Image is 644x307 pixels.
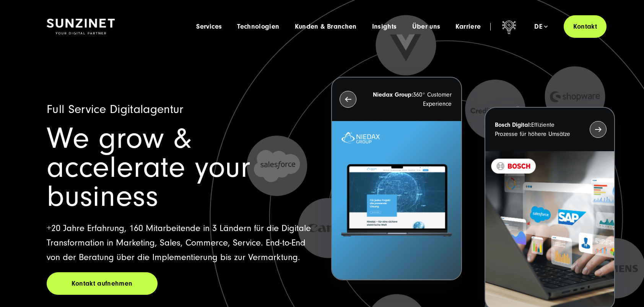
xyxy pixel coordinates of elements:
[237,23,279,31] a: Technologien
[564,15,607,38] a: Kontakt
[412,23,441,31] a: Über uns
[47,221,313,265] p: +20 Jahre Erfahrung, 160 Mitarbeitende in 3 Ländern für die Digitale Transformation in Marketing,...
[331,77,462,280] button: Niedax Group:360° Customer Experience Letztes Projekt von Niedax. Ein Laptop auf dem die Niedax W...
[47,102,184,116] span: Full Service Digitalagentur
[495,120,576,139] p: Effiziente Prozesse für höhere Umsätze
[495,121,531,128] strong: Bosch Digital:
[295,23,357,31] a: Kunden & Branchen
[332,121,461,280] img: Letztes Projekt von Niedax. Ein Laptop auf dem die Niedax Website geöffnet ist, auf blauem Hinter...
[47,124,313,211] h1: We grow & accelerate your business
[196,23,222,31] a: Services
[47,19,115,35] img: SUNZINET Full Service Digital Agentur
[534,23,548,31] div: de
[372,23,397,31] a: Insights
[370,90,451,108] p: 360° Customer Experience
[455,23,481,31] a: Karriere
[373,91,413,98] strong: Niedax Group:
[47,272,158,295] a: Kontakt aufnehmen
